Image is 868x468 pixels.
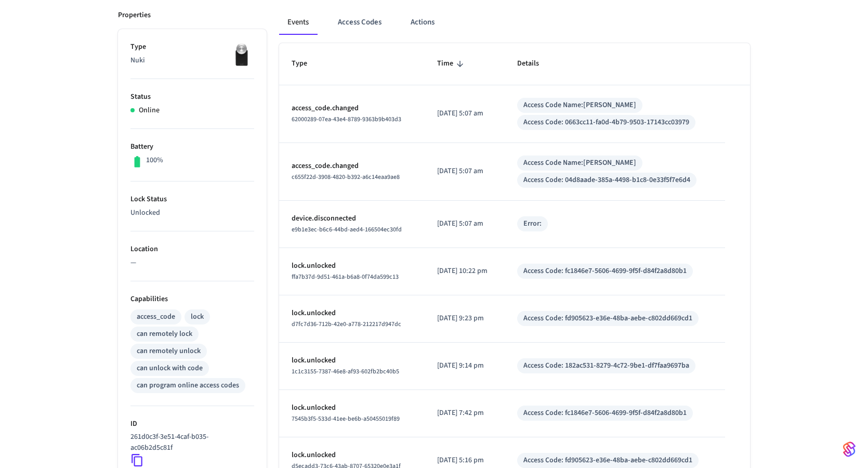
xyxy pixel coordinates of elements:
[292,414,400,423] span: 7545b3f5-533d-41ee-be6b-a50455019f89
[292,308,412,319] p: lock.unlocked
[137,329,192,340] div: can remotely lock
[437,455,493,466] p: [DATE] 5:16 pm
[523,158,636,168] div: Access Code Name: [PERSON_NAME]
[130,294,254,305] p: Capabilities
[292,272,399,281] span: ffa7b37d-9d51-461a-b6a8-0f74da599c13
[523,266,687,277] div: Access Code: fc1846e7-5606-4699-9f5f-d84f2a8d80b1
[523,218,542,229] div: Error:
[292,355,412,366] p: lock.unlocked
[130,141,254,152] p: Battery
[130,207,254,218] p: Unlocked
[130,244,254,255] p: Location
[330,10,390,35] button: Access Codes
[292,225,402,234] span: e9b1e3ec-b6c6-44bd-aed4-166504ec30fd
[130,194,254,205] p: Lock Status
[523,455,692,466] div: Access Code: fd905623-e36e-48ba-aebe-c802dd669cd1
[437,408,493,419] p: [DATE] 7:42 pm
[191,311,204,322] div: lock
[292,103,412,114] p: access_code.changed
[437,56,467,72] span: Time
[523,408,687,419] div: Access Code: fc1846e7-5606-4699-9f5f-d84f2a8d80b1
[130,432,250,453] p: 261d0c3f-3e51-4caf-b035-ac06b2d5c81f
[279,10,317,35] button: Events
[292,115,401,124] span: 62000289-07ea-43e4-8789-9363b9b403d3
[130,419,254,430] p: ID
[279,10,750,35] div: ant example
[437,266,493,277] p: [DATE] 10:22 pm
[523,313,692,324] div: Access Code: fd905623-e36e-48ba-aebe-c802dd669cd1
[130,42,254,53] p: Type
[843,441,856,458] img: SeamLogoGradient.69752ec5.svg
[292,402,412,413] p: lock.unlocked
[139,105,160,116] p: Online
[130,257,254,268] p: —
[292,320,401,329] span: d7fc7d36-712b-42e0-a778-212217d947dc
[517,56,553,72] span: Details
[130,55,254,66] p: Nuki
[523,117,689,128] div: Access Code: 0663cc11-fa0d-4b79-9503-17143cc03979
[402,10,443,35] button: Actions
[437,166,493,177] p: [DATE] 5:07 am
[292,367,399,376] span: 1c1c3155-7387-46e8-af93-602fb2bc40b5
[137,346,201,357] div: can remotely unlock
[523,100,636,111] div: Access Code Name: [PERSON_NAME]
[146,155,163,166] p: 100%
[118,10,151,21] p: Properties
[292,213,412,224] p: device.disconnected
[437,360,493,371] p: [DATE] 9:14 pm
[292,261,412,271] p: lock.unlocked
[437,108,493,119] p: [DATE] 5:07 am
[523,175,690,186] div: Access Code: 04d8aade-385a-4498-b1c8-0e33f5f7e6d4
[137,311,175,322] div: access_code
[137,380,239,391] div: can program online access codes
[130,92,254,102] p: Status
[228,42,254,68] img: Nuki Smart Lock 3.0 Pro Black, Front
[523,360,689,371] div: Access Code: 182ac531-8279-4c72-9be1-df7faa9697ba
[292,173,400,181] span: c655f22d-3908-4820-b392-a6c14eaa9ae8
[292,56,321,72] span: Type
[437,313,493,324] p: [DATE] 9:23 pm
[437,218,493,229] p: [DATE] 5:07 am
[137,363,203,374] div: can unlock with code
[292,161,412,172] p: access_code.changed
[292,450,412,461] p: lock.unlocked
